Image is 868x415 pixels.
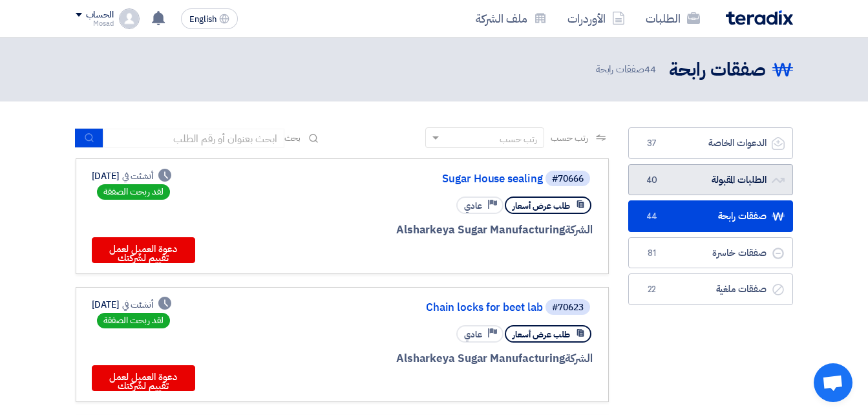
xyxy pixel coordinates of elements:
span: عادي [464,200,482,212]
a: الطلبات المقبولة40 [628,164,793,196]
img: Teradix logo [726,10,793,25]
button: English [181,8,238,29]
a: صفقات ملغية22 [628,273,793,305]
span: عادي [464,328,482,341]
button: دعوة العميل لعمل تقييم لشركتك [92,237,195,263]
span: 40 [644,174,660,187]
span: طلب عرض أسعار [513,200,570,212]
span: 44 [644,210,660,223]
div: #70666 [552,175,584,184]
span: بحث [284,131,301,145]
span: English [189,15,217,24]
span: صفقات رابحة [596,62,659,77]
span: أنشئت في [122,169,153,183]
a: الأوردرات [557,3,635,34]
span: 81 [644,247,660,260]
div: Alsharkeya Sugar Manufacturing [282,222,593,239]
div: رتب حسب [500,133,537,146]
div: الحساب [86,10,114,21]
div: #70623 [552,303,584,312]
button: دعوة العميل لعمل تقييم لشركتك [92,365,195,391]
a: الدعوات الخاصة37 [628,127,793,159]
a: صفقات خاسرة81 [628,237,793,269]
div: Open chat [814,363,852,402]
div: Alsharkeya Sugar Manufacturing [282,350,593,367]
a: الطلبات [635,3,710,34]
span: 37 [644,137,660,150]
div: [DATE] [92,169,172,183]
span: أنشئت في [122,298,153,312]
input: ابحث بعنوان أو رقم الطلب [103,129,284,148]
span: رتب حسب [551,131,587,145]
div: لقد ربحت الصفقة [97,313,170,328]
div: [DATE] [92,298,172,312]
span: 44 [644,62,656,76]
span: الشركة [565,222,593,238]
div: لقد ربحت الصفقة [97,184,170,200]
a: ملف الشركة [465,3,557,34]
span: 22 [644,283,660,296]
a: صفقات رابحة44 [628,200,793,232]
span: طلب عرض أسعار [513,328,570,341]
img: profile_test.png [119,8,140,29]
h2: صفقات رابحة [669,58,766,83]
span: الشركة [565,350,593,367]
a: Sugar House sealing [284,173,543,185]
div: Mosad [76,20,114,27]
a: Chain locks for beet lab [284,302,543,314]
